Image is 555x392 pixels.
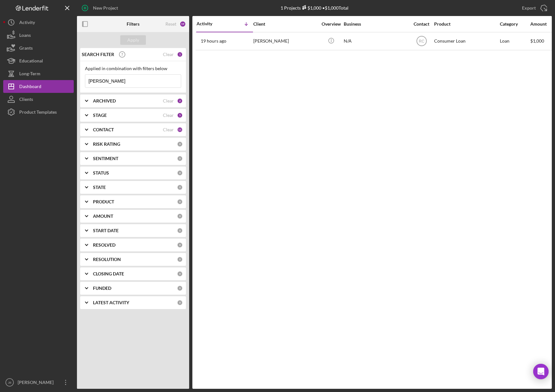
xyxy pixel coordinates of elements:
[177,184,183,190] div: 0
[3,16,74,29] button: Activity
[197,21,225,26] div: Activity
[530,38,544,44] span: $1,000
[500,33,530,50] div: Loan
[177,257,183,262] div: 0
[3,80,74,93] button: Dashboard
[177,98,183,104] div: 2
[77,2,124,14] button: New Project
[8,381,11,384] text: JB
[85,66,181,71] div: Applied in combination with filters below
[434,21,498,27] div: Product
[253,33,317,50] div: [PERSON_NAME]
[409,21,433,27] div: Contact
[3,93,74,106] button: Clients
[177,271,183,277] div: 0
[93,242,115,248] b: RESOLVED
[344,21,408,27] div: Business
[93,199,114,204] b: PRODUCT
[344,33,408,50] div: N/A
[177,156,183,161] div: 0
[253,21,317,27] div: Client
[177,213,183,219] div: 0
[93,98,116,103] b: ARCHIVED
[163,52,174,57] div: Clear
[177,127,183,133] div: 11
[177,170,183,176] div: 0
[3,376,74,389] button: JB[PERSON_NAME]
[3,67,74,80] button: Long-Term
[177,199,183,205] div: 0
[165,21,176,27] div: Reset
[434,33,498,50] div: Consumer Loan
[93,185,106,190] b: STATE
[281,5,349,11] div: 1 Projects • $1,000 Total
[201,38,226,44] time: 2025-09-09 18:26
[177,285,183,291] div: 0
[19,42,33,56] div: Grants
[93,286,111,291] b: FUNDED
[16,376,58,390] div: [PERSON_NAME]
[19,80,41,94] div: Dashboard
[19,93,33,107] div: Clients
[177,242,183,248] div: 0
[120,35,146,45] button: Apply
[163,127,174,132] div: Clear
[177,52,183,57] div: 1
[19,106,57,120] div: Product Templates
[3,54,74,67] button: Educational
[301,5,321,11] div: $1,000
[3,42,74,54] button: Grants
[163,113,174,118] div: Clear
[93,257,121,262] b: RESOLUTION
[93,156,118,161] b: SENTIMENT
[19,54,43,69] div: Educational
[93,142,120,147] b: RISK RATING
[93,2,118,14] div: New Project
[93,113,107,118] b: STAGE
[127,21,139,27] b: Filters
[82,52,114,57] b: SEARCH FILTER
[127,35,139,45] div: Apply
[180,21,186,27] div: 19
[93,127,114,132] b: CONTACT
[163,98,174,103] div: Clear
[3,29,74,42] button: Loans
[522,2,536,14] div: Export
[319,21,343,27] div: Overview
[177,112,183,118] div: 5
[177,300,183,306] div: 0
[19,16,35,30] div: Activity
[530,21,554,27] div: Amount
[177,228,183,233] div: 0
[93,228,119,233] b: START DATE
[93,170,109,176] b: STATUS
[3,106,74,118] button: Product Templates
[177,141,183,147] div: 0
[93,214,113,219] b: AMOUNT
[19,29,31,43] div: Loans
[19,67,40,82] div: Long-Term
[500,21,530,27] div: Category
[419,39,425,44] text: RC
[533,364,549,379] div: Open Intercom Messenger
[516,2,552,14] button: Export
[93,300,129,305] b: LATEST ACTIVITY
[93,271,124,276] b: CLOSING DATE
